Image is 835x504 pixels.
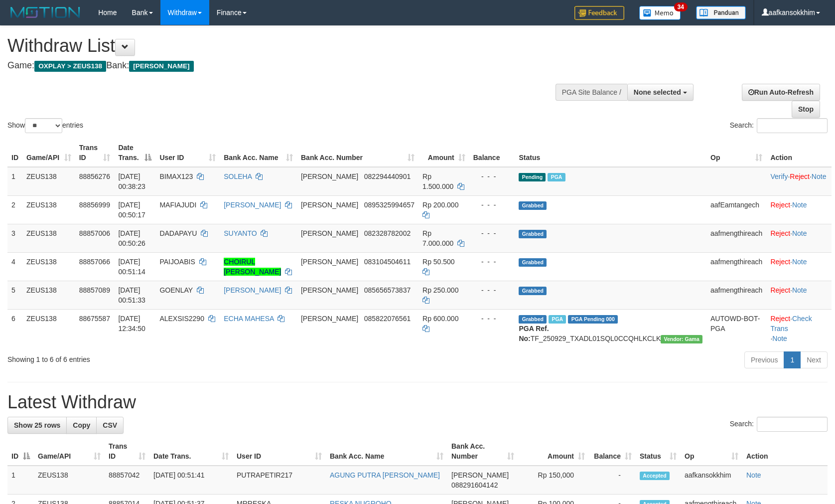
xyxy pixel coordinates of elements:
[301,315,358,323] span: [PERSON_NAME]
[118,315,145,333] span: [DATE] 12:34:50
[574,6,624,20] img: Feedback.jpg
[114,139,155,167] th: Date Trans.: activate to sort column descending
[589,437,636,466] th: Balance: activate to sort column ascending
[73,421,90,429] span: Copy
[519,230,547,238] span: Grabbed
[640,472,670,480] span: Accepted
[7,5,83,20] img: MOTION_logo.png
[548,173,565,181] span: Marked by aafkaynarin
[34,61,106,72] span: OXPLAY > ZEUS138
[422,286,458,294] span: Rp 250.000
[696,6,746,19] img: panduan.png
[766,195,832,224] td: ·
[706,252,766,281] td: aafmengthireach
[706,309,766,347] td: AUTOWD-BOT-PGA
[75,139,115,167] th: Trans ID: activate to sort column ascending
[22,139,75,167] th: Game/API: activate to sort column ascending
[159,315,204,323] span: ALEXSIS2290
[519,173,546,181] span: Pending
[22,309,75,347] td: ZEUS138
[422,258,455,266] span: Rp 50.500
[800,351,828,368] a: Next
[627,84,694,101] button: None selected
[519,325,549,342] b: PGA Ref. No:
[364,229,411,237] span: Copy 082328782002 to clipboard
[706,224,766,252] td: aafmengthireach
[766,309,832,347] td: · ·
[224,258,281,276] a: CHOIRUL [PERSON_NAME]
[730,118,828,133] label: Search:
[792,229,807,237] a: Note
[766,139,832,167] th: Action
[301,172,358,180] span: [PERSON_NAME]
[149,437,233,466] th: Date Trans.: activate to sort column ascending
[742,84,820,101] a: Run Auto-Refresh
[681,437,742,466] th: Op: activate to sort column ascending
[7,167,22,196] td: 1
[330,471,440,479] a: AGUNG PUTRA [PERSON_NAME]
[301,258,358,266] span: [PERSON_NAME]
[103,421,117,429] span: CSV
[220,139,297,167] th: Bank Acc. Name: activate to sort column ascending
[766,252,832,281] td: ·
[224,201,281,209] a: [PERSON_NAME]
[746,471,761,479] a: Note
[25,118,62,133] select: Showentries
[757,118,828,133] input: Search:
[636,437,681,466] th: Status: activate to sort column ascending
[772,335,787,342] a: Note
[79,315,110,323] span: 88675587
[22,281,75,309] td: ZEUS138
[422,201,458,209] span: Rp 200.000
[451,481,498,489] span: Copy 088291604142 to clipboard
[706,281,766,309] td: aafmengthireach
[79,286,110,294] span: 88857089
[224,286,281,294] a: [PERSON_NAME]
[118,172,145,190] span: [DATE] 00:38:23
[22,252,75,281] td: ZEUS138
[7,417,67,434] a: Show 25 rows
[105,437,149,466] th: Trans ID: activate to sort column ascending
[34,466,105,495] td: ZEUS138
[364,315,411,323] span: Copy 085822076561 to clipboard
[224,229,257,237] a: SUYANTO
[364,172,411,180] span: Copy 082294440901 to clipboard
[301,201,358,209] span: [PERSON_NAME]
[744,351,784,368] a: Previous
[790,172,810,180] a: Reject
[706,195,766,224] td: aafEamtangech
[568,315,618,324] span: PGA Pending
[473,171,511,181] div: - - -
[96,417,124,434] a: CSV
[422,315,458,323] span: Rp 600.000
[79,229,110,237] span: 88857006
[233,437,326,466] th: User ID: activate to sort column ascending
[149,466,233,495] td: [DATE] 00:51:41
[7,309,22,347] td: 6
[556,84,627,101] div: PGA Site Balance /
[364,201,415,209] span: Copy 0895325994657 to clipboard
[730,417,828,432] label: Search:
[757,417,828,432] input: Search:
[792,286,807,294] a: Note
[770,172,788,180] a: Verify
[661,335,702,343] span: Vendor URL: https://trx31.1velocity.biz
[79,172,110,180] span: 88856276
[118,201,145,219] span: [DATE] 00:50:17
[22,167,75,196] td: ZEUS138
[770,286,790,294] a: Reject
[784,351,801,368] a: 1
[129,61,193,72] span: [PERSON_NAME]
[549,315,566,324] span: Marked by aafpengsreynich
[155,139,220,167] th: User ID: activate to sort column ascending
[297,139,418,167] th: Bank Acc. Number: activate to sort column ascending
[7,224,22,252] td: 3
[706,139,766,167] th: Op: activate to sort column ascending
[742,437,828,466] th: Action
[770,229,790,237] a: Reject
[224,315,274,323] a: ECHA MAHESA
[451,471,509,479] span: [PERSON_NAME]
[518,437,589,466] th: Amount: activate to sort column ascending
[770,201,790,209] a: Reject
[159,201,196,209] span: MAFIAJUDI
